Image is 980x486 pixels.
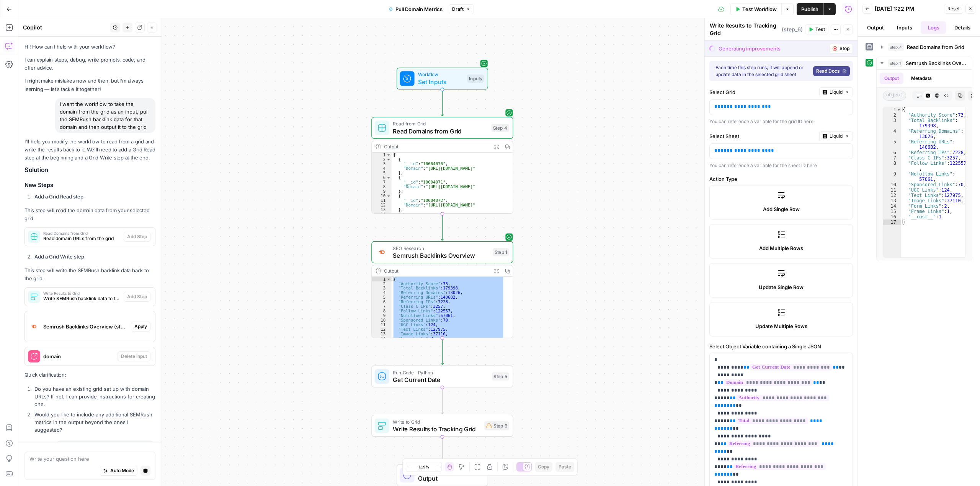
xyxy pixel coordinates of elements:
[892,21,918,34] button: Inputs
[441,89,444,116] g: Edge from start to step_4
[709,118,853,125] div: You can reference a variable for the grid ID here
[906,73,936,84] button: Metadata
[372,332,391,336] div: 13
[883,209,901,214] div: 15
[386,157,391,162] span: Toggle code folding, rows 2 through 5
[372,277,391,281] div: 1
[372,207,391,212] div: 13
[124,232,150,242] button: Add Step
[24,77,155,93] p: I might make mistakes now and then, but I’m always learning — let’s tackle it together!
[883,214,901,219] div: 16
[134,323,147,330] span: Apply
[755,322,807,330] span: Update Multiple Rows
[883,182,901,187] div: 10
[372,281,391,286] div: 2
[43,323,128,330] span: Semrush Backlinks Overview (step_1)
[393,418,480,425] span: Write to Grid
[907,43,964,51] span: Read Domains from Grid
[372,176,391,180] div: 6
[372,203,391,207] div: 12
[418,71,463,78] span: Workflow
[393,120,487,127] span: Read from Grid
[34,254,84,260] strong: Add a Grid Write step
[813,66,850,76] a: Read Docs
[897,107,901,112] span: Toggle code folding, rows 1 through 17
[441,214,444,240] g: Edge from step_4 to step_1
[372,157,391,162] div: 2
[742,5,777,13] span: Test Workflow
[467,75,484,83] div: Inputs
[801,5,818,13] span: Publish
[371,117,513,214] div: Read from GridRead Domains from GridStep 4Output[ { "__id":"10004070", "Domain":"[URL][DOMAIN_NAM...
[538,463,549,470] span: Copy
[815,26,825,33] span: Test
[371,415,513,437] div: Write to GridWrite Results to Tracking GridStep 6
[371,464,513,486] div: EndOutput
[816,68,840,75] span: Read Docs
[384,267,488,275] div: Output
[371,241,513,338] div: SEO ResearchSemrush Backlinks OverviewStep 1Output{ "Authority Score":73, "Total Backlinks":17939...
[372,198,391,203] div: 11
[883,198,901,203] div: 13
[24,56,155,72] p: I can explain steps, debug, write prompts, code, and offer advice.
[372,318,391,323] div: 10
[883,112,901,118] div: 2
[372,212,391,216] div: 14
[372,189,391,194] div: 9
[883,128,901,139] div: 4
[883,187,901,193] div: 11
[883,139,901,150] div: 5
[127,293,147,300] span: Add Step
[395,5,443,13] span: Pull Domain Metrics
[43,231,121,235] span: Read Domains from Grid
[819,87,853,97] button: Liquid
[33,385,155,408] li: Do you have an existing grid set up with domain URLs? If not, I can provide instructions for crea...
[441,437,444,463] g: Edge from step_6 to end
[947,5,960,12] span: Reset
[441,338,444,364] g: Edge from step_1 to step_5
[829,44,853,54] button: Stop
[372,295,391,300] div: 5
[759,283,804,291] span: Update Single Row
[393,251,489,260] span: Semrush Backlinks Overview
[372,162,391,166] div: 3
[830,133,843,140] span: Liquid
[372,291,391,295] div: 4
[24,371,155,379] p: Quick clarification:
[372,300,391,304] div: 6
[372,171,391,176] div: 5
[384,3,447,15] button: Pull Domain Metrics
[124,292,150,302] button: Add Step
[28,320,40,333] img: 3lyvnidk9veb5oecvmize2kaffdg
[491,124,509,132] div: Step 4
[880,73,903,84] button: Output
[883,171,901,182] div: 9
[830,89,843,96] span: Liquid
[888,59,903,67] span: step_1
[372,314,391,318] div: 9
[883,91,906,101] span: object
[372,327,391,332] div: 12
[883,203,901,209] div: 14
[418,464,429,470] span: 119%
[883,219,901,225] div: 17
[535,462,552,472] button: Copy
[384,143,488,150] div: Output
[719,45,781,52] div: Generating improvements
[418,77,463,86] span: Set Inputs
[393,375,488,384] span: Get Current Date
[883,150,901,155] div: 6
[110,467,134,474] span: Auto Mode
[127,233,147,240] span: Add Step
[386,194,391,198] span: Toggle code folding, rows 10 through 13
[906,59,967,67] span: Semrush Backlinks Overview
[883,161,901,171] div: 8
[709,88,816,96] label: Select Grid
[484,421,509,431] div: Step 6
[492,372,509,381] div: Step 5
[840,45,849,52] span: Stop
[709,175,853,183] label: Action Type
[709,132,816,140] label: Select Sheet
[888,43,904,51] span: step_4
[709,162,853,169] div: You can reference a variable for the sheet ID here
